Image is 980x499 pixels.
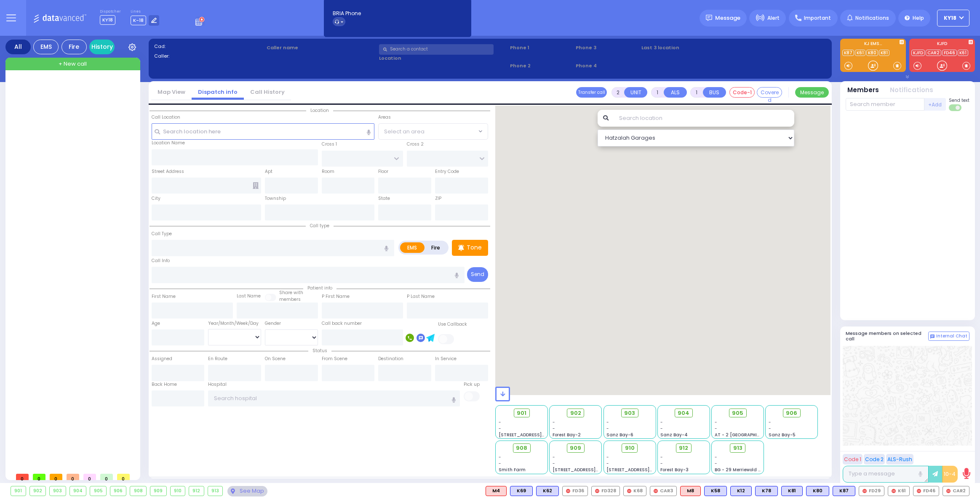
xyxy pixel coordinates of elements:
[100,15,115,25] span: KY18
[730,486,752,496] div: BLS
[306,223,334,229] span: Call type
[50,474,62,480] span: 0
[664,87,687,98] button: ALS
[379,55,507,62] label: Location
[30,486,46,496] div: 902
[855,14,889,22] span: Notifications
[499,425,501,432] span: -
[553,460,555,467] span: -
[733,444,742,452] span: 913
[130,486,146,496] div: 908
[949,97,969,104] span: Send text
[769,419,771,425] span: -
[83,474,96,480] span: 0
[110,486,126,496] div: 906
[89,40,115,54] a: History
[913,486,939,496] div: FD46
[306,107,333,114] span: Location
[510,62,573,69] span: Phone 2
[949,104,962,112] label: Turn off text
[486,486,507,496] div: ALS
[33,13,89,23] img: Logo
[654,489,658,493] img: red-radio-icon.svg
[208,381,227,388] label: Hospital
[755,486,778,496] div: BLS
[660,467,689,473] span: Forest Bay-3
[624,409,635,417] span: 903
[510,486,533,496] div: K69
[384,127,425,136] span: Select an area
[576,44,638,51] span: Phone 3
[208,390,459,406] input: Search hospital
[464,381,480,388] label: Pick up
[333,10,361,17] span: BRIA Phone
[499,467,526,473] span: Smith Farm
[379,44,494,55] input: Search a contact
[322,293,350,300] label: P First Name
[553,432,581,438] span: Forest Bay-2
[678,409,689,417] span: 904
[660,432,688,438] span: Sanz Bay-4
[152,320,160,327] label: Age
[715,467,762,473] span: BG - 29 Merriewold S.
[833,486,855,496] div: BLS
[566,489,570,493] img: red-radio-icon.svg
[595,489,599,493] img: red-radio-icon.svg
[806,486,829,496] div: K80
[152,257,170,264] label: Call Info
[641,44,734,51] label: Last 3 location
[757,87,782,98] button: Covered
[660,419,663,425] span: -
[606,419,609,425] span: -
[265,168,272,175] label: Apt
[842,50,854,56] a: K87
[847,85,879,95] button: Members
[846,98,924,111] input: Search member
[843,454,863,464] button: Code 1
[606,432,633,438] span: Sanz Bay-6
[679,444,688,452] span: 912
[926,50,941,56] a: CAR2
[237,293,261,300] label: Last Name
[913,14,924,22] span: Help
[322,320,362,327] label: Call back number
[499,432,578,438] span: [STREET_ADDRESS][PERSON_NAME]
[936,333,967,339] span: Internal Chat
[769,425,771,432] span: -
[627,489,631,493] img: red-radio-icon.svg
[208,486,223,496] div: 913
[866,50,878,56] a: K80
[917,489,921,493] img: red-radio-icon.svg
[946,489,951,493] img: red-radio-icon.svg
[154,43,264,50] label: Cad:
[606,454,609,460] span: -
[227,486,267,496] div: See map
[117,474,130,480] span: 0
[680,486,701,496] div: ALS KJ
[715,14,740,22] span: Message
[152,356,172,362] label: Assigned
[152,231,172,237] label: Call Type
[943,486,969,496] div: CAR2
[378,195,390,202] label: State
[150,486,166,496] div: 909
[846,331,928,342] h5: Message members on selected call
[486,486,507,496] div: M4
[660,454,663,460] span: -
[715,454,717,460] span: -
[536,486,559,496] div: BLS
[715,460,717,467] span: -
[322,141,337,148] label: Cross 1
[467,267,488,282] button: Send
[67,474,79,480] span: 0
[378,114,391,121] label: Areas
[152,381,177,388] label: Back Home
[536,486,559,496] div: K62
[804,14,831,22] span: Important
[680,486,701,496] div: M8
[152,114,180,121] label: Call Location
[840,42,906,48] label: KJ EMS...
[795,87,829,98] button: Message
[930,334,935,339] img: comment-alt.png
[152,140,185,146] label: Location Name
